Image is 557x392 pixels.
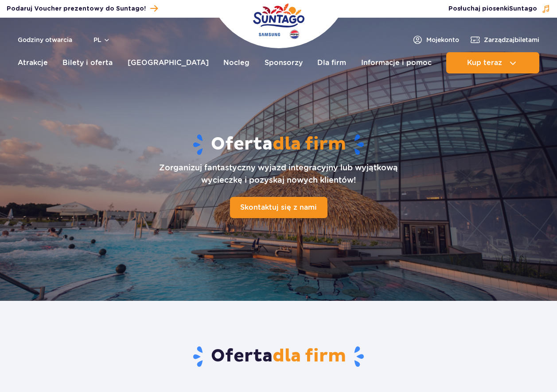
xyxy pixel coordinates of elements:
[470,35,539,45] a: Zarządzajbiletami
[19,345,538,368] h2: Oferta
[317,52,346,73] a: Dla firm
[273,345,346,367] span: dla firm
[509,6,537,12] span: Suntago
[159,161,398,186] p: Zorganizuj fantastyczny wyjazd integracyjny lub wyjątkową wycieczkę i pozyskaj nowych klientów!
[7,3,158,15] a: Podaruj Voucher prezentowy do Suntago!
[18,52,48,73] a: Atrakcje
[240,203,317,211] span: Skontaktuj się z nami
[412,35,459,45] a: Mojekonto
[93,35,110,44] button: pl
[7,133,550,156] h1: Oferta
[446,52,539,73] button: Kup teraz
[265,52,303,73] a: Sponsorzy
[273,133,346,155] span: dla firm
[426,35,459,44] span: Moje konto
[230,197,327,218] a: Skontaktuj się z nami
[484,35,539,44] span: Zarządzaj biletami
[223,52,249,73] a: Nocleg
[7,4,146,13] span: Podaruj Voucher prezentowy do Suntago!
[128,52,209,73] a: [GEOGRAPHIC_DATA]
[361,52,432,73] a: Informacje i pomoc
[467,59,502,67] span: Kup teraz
[448,4,550,13] button: Posłuchaj piosenkiSuntago
[448,4,537,13] span: Posłuchaj piosenki
[18,35,72,44] a: Godziny otwarcia
[62,52,113,73] a: Bilety i oferta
